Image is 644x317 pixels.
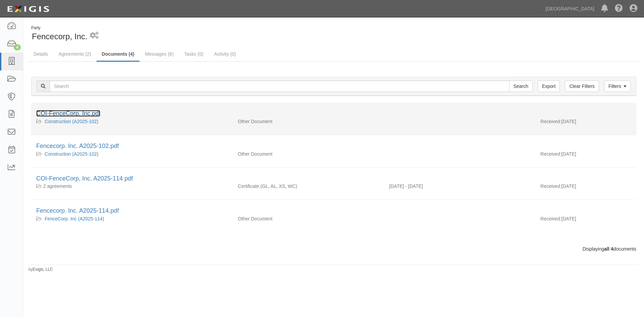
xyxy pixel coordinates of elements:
div: 4 [14,44,21,50]
a: Fencecorp. Inc. A2025-102.pdf [36,143,119,149]
div: Other Document [233,215,384,222]
a: Clear Filters [565,81,599,92]
div: Construction (A2025-102) [36,118,228,125]
a: Filters [604,81,631,92]
a: [GEOGRAPHIC_DATA] [542,2,598,15]
span: Fencecorp, Inc. [32,32,87,41]
div: FenceCorp. Inc (A2025-114) Construction (A2025-102) [36,183,228,190]
div: Effective 12/31/2024 - Expiration 12/31/2025 [384,183,535,190]
img: logo-5460c22ac91f19d4615b14bd174203de0afe785f0fc80cf4dbbc73dc1793850b.png [5,3,51,15]
input: Search [509,81,533,92]
a: Details [29,47,53,61]
p: Received: [540,151,561,157]
a: Fencecorp. Inc. A2025-114.pdf [36,207,119,214]
a: Activity (0) [209,47,241,61]
div: Displaying documents [26,246,641,252]
a: Documents (4) [97,47,139,62]
div: Fencecorp. Inc. A2025-102.pdf [36,142,631,151]
a: COI-FenceCorp, Inc. A2025-114 pdf [36,175,133,182]
input: Search [50,81,509,92]
a: Tasks (0) [179,47,208,61]
p: Received: [540,215,561,222]
a: Agreements (2) [54,47,96,61]
div: Other Document [233,118,384,125]
div: Fencecorp, Inc. [29,25,329,42]
div: Construction (A2025-102) [36,151,228,157]
b: all 4 [604,246,613,252]
div: [DATE] [535,215,636,225]
a: Exigis, LLC [33,267,53,272]
a: Export [538,81,560,92]
div: Other Document [233,151,384,157]
i: Help Center - Complianz [615,5,623,13]
a: COI-FenceCorp, Inc.pdf [36,110,100,117]
small: by [29,267,53,272]
a: Construction (A2025-102) [45,151,98,157]
div: [DATE] [535,151,636,161]
a: Construction (A2025-102) [45,119,98,124]
a: Messages (6) [140,47,179,61]
div: [DATE] [535,183,636,193]
div: General Liability Auto Liability Excess/Umbrella Liability Workers Compensation/Employers Liability [233,183,384,190]
p: Received: [540,183,561,190]
a: FenceCorp. Inc (A2025-114) [45,216,104,221]
i: 1 scheduled workflow [90,32,99,39]
p: Received: [540,118,561,125]
div: Party [31,25,87,31]
div: Fencecorp. Inc. A2025-114.pdf [36,207,631,215]
div: COI-FenceCorp, Inc. A2025-114 pdf [36,174,631,183]
div: FenceCorp. Inc (A2025-114) [36,215,228,222]
div: COI-FenceCorp, Inc.pdf [36,109,631,118]
div: [DATE] [535,118,636,128]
